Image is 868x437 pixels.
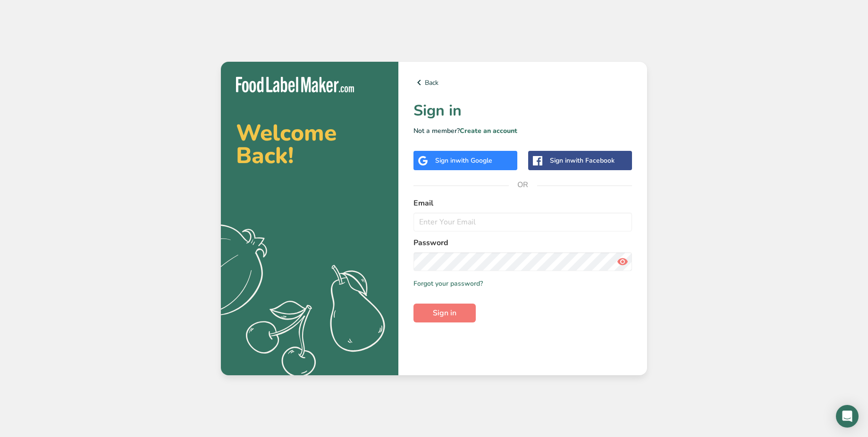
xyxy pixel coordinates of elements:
[435,156,492,165] div: Sign in
[433,307,456,319] span: Sign in
[836,405,859,428] div: Open Intercom Messenger
[509,171,537,199] span: OR
[413,213,632,231] input: Enter Your Email
[455,156,492,165] span: with Google
[413,279,483,289] a: Forgot your password?
[413,237,632,248] label: Password
[236,122,383,167] h2: Welcome Back!
[236,77,354,92] img: Food Label Maker
[570,156,615,165] span: with Facebook
[413,99,632,122] h1: Sign in
[413,198,632,209] label: Email
[460,126,517,135] a: Create an account
[550,156,615,165] div: Sign in
[413,77,632,88] a: Back
[413,304,476,322] button: Sign in
[413,126,632,136] p: Not a member?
